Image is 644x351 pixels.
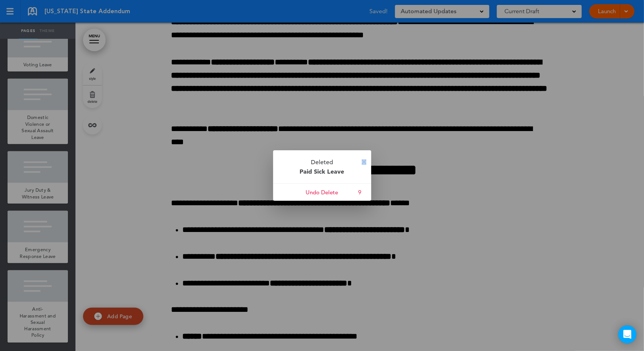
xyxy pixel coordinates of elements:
[358,189,362,195] span: 9
[284,167,360,176] p: Paid Sick Leave
[273,150,371,183] p: Deleted
[618,325,636,343] div: Open Intercom Messenger
[273,184,371,201] a: Undo Delete
[362,160,366,164] img: close-modal.svg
